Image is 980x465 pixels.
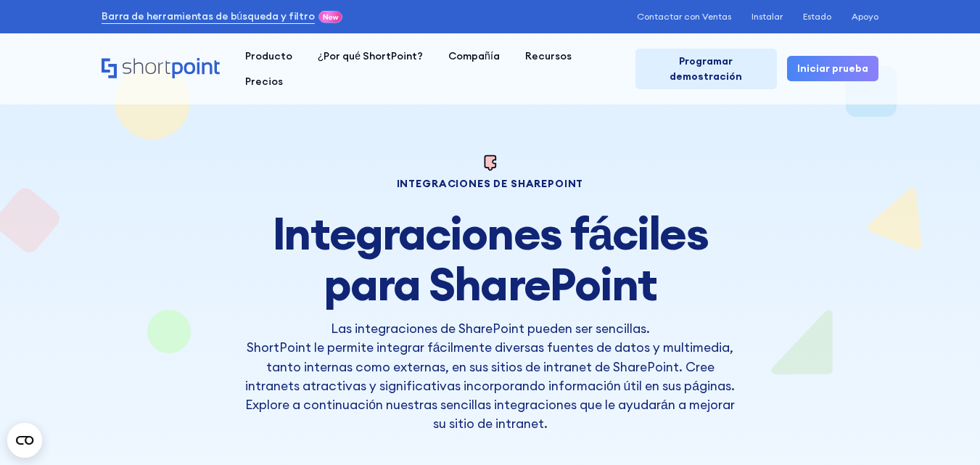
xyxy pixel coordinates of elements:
font: Las integraciones de SharePoint pueden ser sencillas. [331,320,650,337]
a: ¿Por qué ShortPoint? [305,44,435,69]
a: Contactar con Ventas [637,12,731,22]
font: Precios [245,75,283,88]
font: Instalar [752,11,783,22]
a: Compañía [436,44,513,69]
a: Barra de herramientas de búsqueda y filtro [102,9,315,24]
font: Producto [245,49,292,62]
font: integraciones de SharePoint [397,177,584,190]
font: Programar demostración [670,54,742,83]
button: Open CMP widget [7,423,42,458]
font: Integraciones fáciles para SharePoint [272,204,707,312]
font: Iniciar prueba [797,62,868,75]
font: ShortPoint le permite integrar fácilmente diversas fuentes de datos y multimedia, tanto internas ... [245,339,735,432]
font: Recursos [525,49,572,62]
font: ¿Por qué ShortPoint? [318,49,423,62]
font: Contactar con Ventas [637,11,731,22]
a: Producto [232,44,305,69]
a: Recursos [512,44,584,69]
a: Hogar [102,58,220,80]
iframe: Chat Widget [907,395,980,465]
a: Estado [803,12,831,22]
font: Compañía [448,49,500,62]
div: Widget de chat [907,395,980,465]
font: Estado [803,11,831,22]
a: Precios [232,69,295,94]
font: Apoyo [852,11,878,22]
font: Barra de herramientas de búsqueda y filtro [102,9,315,22]
a: Programar demostración [635,49,777,89]
a: Apoyo [852,12,878,22]
a: Instalar [752,12,783,22]
a: Iniciar prueba [787,56,878,81]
